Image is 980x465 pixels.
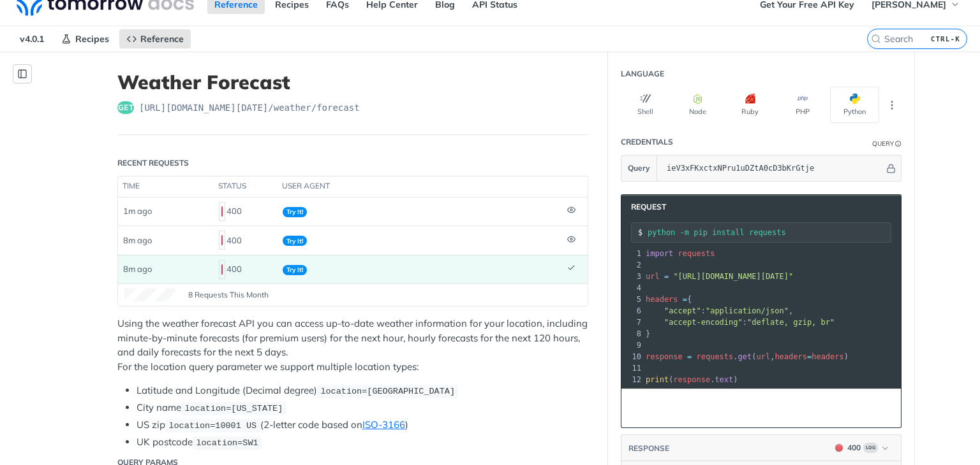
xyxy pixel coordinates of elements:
[646,272,660,281] span: url
[928,32,963,45] kbd: CTRL-K
[725,87,775,123] button: Ruby
[117,71,588,94] h1: Weather Forecast
[882,96,902,115] button: More Languages
[123,206,152,216] span: 1m ago
[756,352,770,361] span: url
[188,289,269,301] span: 8 Requests This Month
[687,352,692,361] span: =
[678,249,715,258] span: requests
[628,162,650,174] span: Query
[664,318,743,327] span: "accept-encoding"
[283,265,307,275] span: Try It!
[219,229,272,251] div: 400
[621,271,643,282] div: 3
[621,248,643,259] div: 1
[646,249,673,258] span: import
[621,136,673,148] div: Credentials
[214,176,278,197] th: status
[221,206,223,217] span: 400
[628,399,646,418] button: Copy to clipboard
[137,401,588,415] li: City name
[697,352,734,361] span: requests
[738,352,752,361] span: get
[139,101,360,114] span: https://api.tomorrow.io/v4/weather/forecast
[830,87,879,123] button: Python
[785,396,895,421] button: Replay Request
[646,306,793,315] span: : ,
[119,29,191,48] a: Reference
[278,176,562,197] th: user agent
[221,235,223,245] span: 400
[118,176,214,197] th: time
[621,87,670,123] button: Shell
[648,228,891,237] input: Request instructions
[812,352,844,361] span: headers
[117,101,134,114] span: get
[621,317,643,328] div: 7
[664,272,669,281] span: =
[775,352,807,361] span: headers
[621,305,643,317] div: 6
[673,375,710,384] span: response
[54,29,116,48] a: Recipes
[621,68,664,80] div: Language
[664,306,701,315] span: "accept"
[886,99,898,111] svg: More ellipsis
[646,329,650,338] span: }
[621,282,643,294] div: 4
[706,306,789,315] span: "application/json"
[320,387,455,396] span: location=[GEOGRAPHIC_DATA]
[140,33,184,45] span: Reference
[872,139,902,148] div: QueryInformation
[683,295,687,304] span: =
[123,264,152,274] span: 8m ago
[621,374,643,385] div: 12
[621,328,643,340] div: 8
[660,155,884,181] input: apikey
[621,294,643,305] div: 5
[75,33,109,45] span: Recipes
[117,317,588,374] p: Using the weather forecast API you can access up-to-date weather information for your location, i...
[871,34,881,44] svg: Search
[621,340,643,351] div: 9
[895,141,902,147] i: Information
[123,235,152,245] span: 8m ago
[168,421,256,431] span: location=10001 US
[184,404,283,413] span: location=[US_STATE]
[625,201,666,213] span: Request
[621,362,643,374] div: 11
[124,289,175,301] canvas: Line Graph
[646,375,738,384] span: ( . )
[621,259,643,271] div: 2
[863,443,878,453] span: Log
[835,444,843,452] span: 400
[829,441,895,454] button: 400400Log
[13,64,32,83] button: Show sidebar navigation
[847,442,861,454] div: 400
[362,418,405,431] a: ISO-3166
[219,259,272,280] div: 400
[221,264,223,275] span: 400
[646,295,692,304] span: {
[137,435,588,450] li: UK postcode
[673,87,722,123] button: Node
[747,318,835,327] span: "deflate, gzip, br"
[219,201,272,222] div: 400
[283,207,307,217] span: Try It!
[884,162,898,175] button: Hide
[646,352,849,361] span: . ( , )
[646,375,669,384] span: print
[621,351,643,362] div: 10
[673,272,793,281] span: "[URL][DOMAIN_NAME][DATE]"
[872,139,894,148] div: Query
[646,295,678,304] span: headers
[628,442,670,455] button: RESPONSE
[808,401,884,416] span: Replay Request
[117,157,189,169] div: Recent Requests
[646,352,683,361] span: response
[13,29,51,48] span: v4.0.1
[715,375,733,384] span: text
[137,418,588,433] li: US zip (2-letter code based on )
[137,383,588,398] li: Latitude and Longitude (Decimal degree)
[646,318,835,327] span: :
